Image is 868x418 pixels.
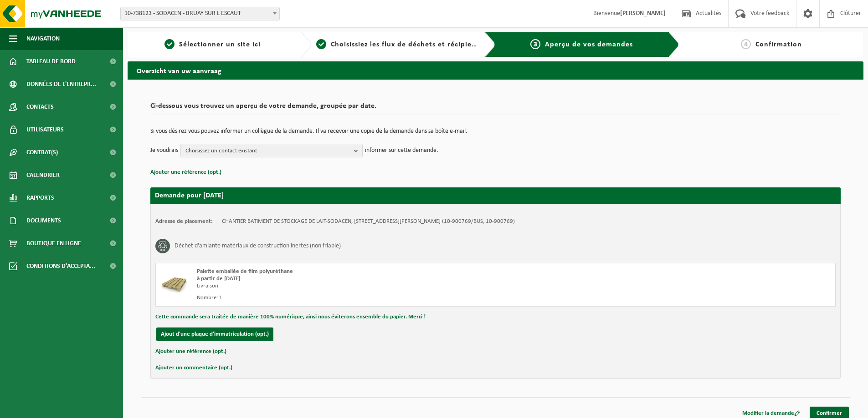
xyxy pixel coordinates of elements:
[156,327,273,341] button: Ajout d'une plaque d'immatriculation (opt.)
[26,186,54,209] span: Rapports
[150,102,841,115] h2: Ci-dessous vous trouvez un aperçu de votre demande, groupée par date.
[365,144,438,157] p: informer sur cette demande.
[175,239,341,253] h3: Déchet d'amiante matériaux de construction inertes (non friable)
[197,294,532,302] div: Nombre: 1
[150,128,841,135] p: Si vous désirez vous pouvez informer un collègue de la demande. Il va recevoir une copie de la de...
[26,209,61,232] span: Documents
[316,39,478,50] a: 2Choisissiez les flux de déchets et récipients
[620,10,666,17] strong: [PERSON_NAME]
[128,61,863,79] h2: Overzicht van uw aanvraag
[150,166,221,178] button: Ajouter une référence (opt.)
[316,39,326,49] span: 2
[26,232,81,255] span: Boutique en ligne
[741,39,751,49] span: 4
[26,27,60,50] span: Navigation
[197,276,240,282] strong: à partir de [DATE]
[26,164,60,186] span: Calendrier
[155,192,224,199] strong: Demande pour [DATE]
[26,141,58,164] span: Contrat(s)
[160,268,188,295] img: LP-PA-00000-PUR-11.png
[197,282,532,290] div: Livraison
[197,268,293,274] span: Palette emballée de film polyuréthane
[222,218,515,225] td: CHANTIER BATIMENT DE STOCKAGE DE LAIT-SODACEN, [STREET_ADDRESS][PERSON_NAME] (10-900769/BUS, 10-9...
[26,50,76,73] span: Tableau de bord
[755,41,802,48] span: Confirmation
[185,144,350,158] span: Choisissez un contact existant
[26,118,64,141] span: Utilisateurs
[132,39,293,50] a: 1Sélectionner un site ici
[155,218,213,224] strong: Adresse de placement:
[530,39,540,49] span: 3
[121,7,279,20] span: 10-738123 - SODACEN - BRUAY SUR L ESCAUT
[26,255,95,277] span: Conditions d'accepta...
[120,7,280,20] span: 10-738123 - SODACEN - BRUAY SUR L ESCAUT
[179,41,261,48] span: Sélectionner un site ici
[164,39,175,49] span: 1
[155,311,426,323] button: Cette commande sera traitée de manière 100% numérique, ainsi nous éviterons ensemble du papier. M...
[155,346,226,358] button: Ajouter une référence (opt.)
[545,41,633,48] span: Aperçu de vos demandes
[26,96,54,118] span: Contacts
[150,144,178,157] p: Je voudrais
[331,41,483,48] span: Choisissiez les flux de déchets et récipients
[26,73,96,96] span: Données de l'entrepr...
[155,362,232,374] button: Ajouter un commentaire (opt.)
[180,144,363,157] button: Choisissez un contact existant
